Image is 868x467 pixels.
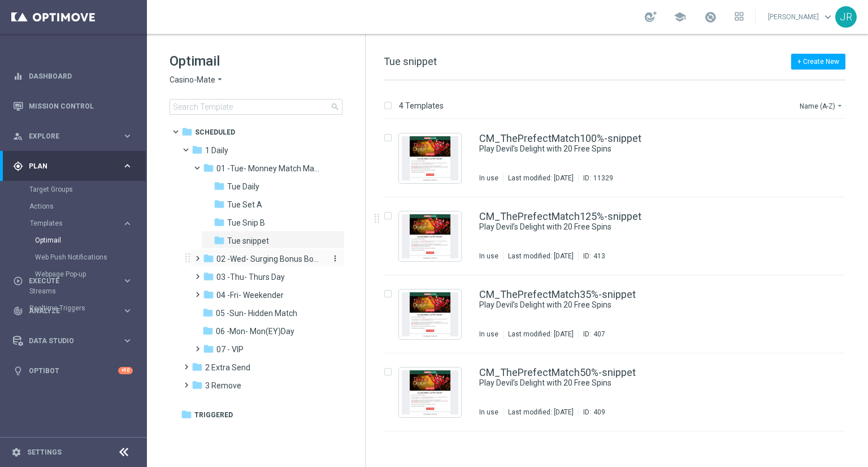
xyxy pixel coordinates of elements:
[205,145,228,155] span: 1 Daily
[402,214,458,258] img: 413.jpeg
[479,378,797,388] div: Play Devil’s Delight with 20 Free Spins
[479,378,771,388] a: Play Devil’s Delight with 20 Free Spins
[214,198,225,210] i: folder
[13,306,23,316] i: track_changes
[122,218,133,229] i: keyboard_arrow_right
[12,102,133,111] div: Mission Control
[170,75,215,85] span: Casino-Mate
[122,335,133,346] i: keyboard_arrow_right
[227,236,269,246] span: Tue snippet
[29,181,146,198] div: Target Groups
[181,126,193,137] i: folder
[12,276,133,286] button: play_circle_outline Execute keyboard_arrow_right
[12,162,133,171] button: gps_fixed Plan keyboard_arrow_right
[767,8,835,25] a: [PERSON_NAME]keyboard_arrow_down
[11,447,21,457] i: settings
[479,144,797,154] div: Play Devil’s Delight with 20 Free Spins
[822,11,834,23] span: keyboard_arrow_down
[13,366,23,376] i: lightbulb
[29,308,122,314] span: Analyze
[504,330,578,339] div: Last modified: [DATE]
[216,344,244,354] span: 07 - VIP
[578,252,605,261] div: ID:
[216,308,297,318] span: 05 -Sun- Hidden Match
[13,306,122,316] div: Analyze
[29,356,118,386] a: Optibot
[13,131,122,141] div: Explore
[12,132,133,141] button: person_search Explore keyboard_arrow_right
[479,289,636,300] a: CM_ThePrefectMatch35%-snippet
[593,408,605,417] div: 409
[29,202,118,211] a: Actions
[13,276,23,286] i: play_circle_outline
[13,71,23,81] i: equalizer
[30,220,122,227] div: Templates
[504,174,578,183] div: Last modified: [DATE]
[29,61,133,91] a: Dashboard
[479,300,797,310] div: Play Devil’s Delight with 20 Free Spins
[170,75,224,85] button: Casino-Mate arrow_drop_down
[479,330,498,339] div: In use
[195,127,235,137] span: Scheduled
[216,290,284,300] span: 04 -Fri- Weekender
[593,252,605,261] div: 413
[13,276,122,286] div: Execute
[479,133,641,144] a: CM_ThePrefectMatch100%-snippet
[215,75,224,85] i: arrow_drop_down
[399,101,444,111] p: 4 Templates
[479,222,797,232] div: Play Devil’s Delight with 20 Free Spins
[216,272,285,282] span: 03 -Thu- Thurs Day
[504,408,578,417] div: Last modified: [DATE]
[35,232,146,249] div: Optimail
[331,254,340,263] i: more_vert
[578,408,605,417] div: ID:
[214,217,225,228] i: folder
[29,278,122,284] span: Execute
[35,253,118,262] a: Web Push Notifications
[402,370,458,414] img: 409.jpeg
[122,131,133,141] i: keyboard_arrow_right
[203,289,214,300] i: folder
[372,119,866,197] div: Press SPACE to select this row.
[203,162,214,174] i: folder
[203,343,214,354] i: folder
[122,305,133,316] i: keyboard_arrow_right
[13,336,122,346] div: Data Studio
[798,99,845,113] button: Name (A-Z)arrow_drop_down
[479,252,498,261] div: In use
[216,254,323,264] span: 02 -Wed- Surging Bonus Booster
[29,338,122,344] span: Data Studio
[479,367,636,378] a: CM_ThePrefectMatch50%-snippet
[578,174,613,183] div: ID:
[12,72,133,81] div: equalizer Dashboard
[27,449,62,456] a: Settings
[35,249,146,266] div: Web Push Notifications
[29,133,122,140] span: Explore
[29,219,133,228] div: Templates keyboard_arrow_right
[122,161,133,171] i: keyboard_arrow_right
[402,292,458,336] img: 407.jpeg
[203,271,214,282] i: folder
[192,144,203,155] i: folder
[12,306,133,315] button: track_changes Analyze keyboard_arrow_right
[214,180,225,192] i: folder
[12,366,133,375] div: lightbulb Optibot +10
[674,11,686,23] span: school
[835,6,857,28] div: JR
[227,181,259,192] span: Tue Daily
[202,325,214,336] i: folder
[29,215,146,283] div: Templates
[202,307,214,318] i: folder
[13,131,23,141] i: person_search
[13,61,133,91] div: Dashboard
[372,353,866,431] div: Press SPACE to select this row.
[29,185,118,194] a: Target Groups
[328,253,340,264] button: more_vert
[170,99,342,115] input: Search Template
[593,174,613,183] div: 11329
[181,409,192,420] i: folder
[214,235,225,246] i: folder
